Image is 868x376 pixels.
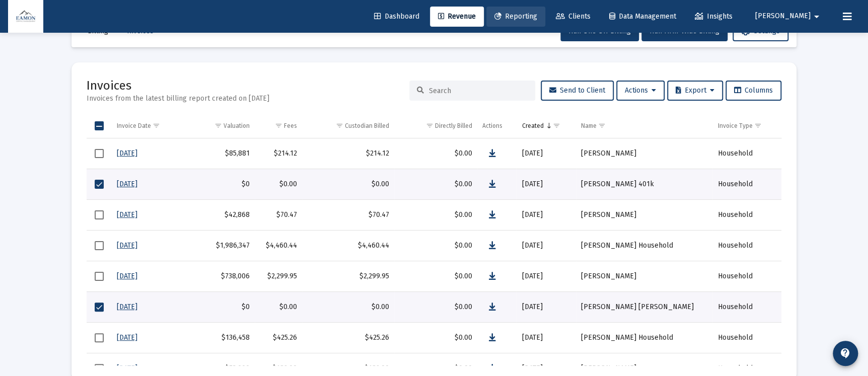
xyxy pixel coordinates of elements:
[87,78,269,94] h2: Invoices
[189,230,255,261] td: $1,986,347
[430,7,484,27] a: Revenue
[307,148,389,159] div: $214.12
[581,122,597,130] div: Name
[117,149,137,158] a: [DATE]
[811,7,823,27] mat-icon: arrow_drop_down
[676,86,714,95] span: Export
[117,333,137,342] a: [DATE]
[695,12,733,21] span: Insights
[95,272,104,281] div: Select row
[486,7,545,27] a: Reporting
[517,261,576,291] td: [DATE]
[336,122,343,129] span: Show filter options for column 'Custodian Billed'
[95,364,104,373] div: Select row
[581,302,707,312] div: [PERSON_NAME] [PERSON_NAME]
[374,12,419,21] span: Dashboard
[734,86,773,95] span: Columns
[517,291,576,322] td: [DATE]
[87,94,269,104] div: Invoices from the latest billing report created on [DATE]
[260,363,297,373] div: $182.00
[95,241,104,250] div: Select row
[754,122,761,129] span: Show filter options for column 'Invoice Type'
[598,122,606,129] span: Show filter options for column 'Name'
[601,7,684,27] a: Data Management
[743,6,835,26] button: [PERSON_NAME]
[667,81,723,101] button: Export
[435,122,472,130] div: Directly Billed
[541,81,614,101] button: Send to Client
[712,199,781,230] td: Household
[552,122,560,129] span: Show filter options for column 'Created'
[717,122,752,130] div: Invoice Type
[189,138,255,169] td: $85,881
[260,333,297,343] div: $425.26
[95,180,104,189] div: Select row
[260,148,297,159] div: $214.12
[95,149,104,158] div: Select row
[394,291,477,322] td: $0.00
[284,122,297,130] div: Fees
[625,86,656,95] span: Actions
[394,199,477,230] td: $0.00
[548,7,599,27] a: Clients
[307,302,389,312] div: $0.00
[581,333,707,343] div: [PERSON_NAME] Household
[712,322,781,353] td: Household
[95,333,104,342] div: Select row
[712,138,781,169] td: Household
[522,122,543,130] div: Created
[394,230,477,261] td: $0.00
[839,347,851,359] mat-icon: contact_support
[494,12,537,21] span: Reporting
[117,241,137,250] a: [DATE]
[755,12,811,21] span: [PERSON_NAME]
[16,7,36,27] img: Dashboard
[153,122,160,129] span: Show filter options for column 'Invoice Date'
[616,81,665,101] button: Actions
[189,199,255,230] td: $42,868
[581,179,707,189] div: [PERSON_NAME] 401k
[429,87,528,95] input: Search
[112,114,189,138] td: Column Invoice Date
[117,303,137,311] a: [DATE]
[95,303,104,312] div: Select row
[117,272,137,280] a: [DATE]
[517,230,576,261] td: [DATE]
[117,180,137,188] a: [DATE]
[741,27,780,35] span: Settings
[394,114,477,138] td: Column Directly Billed
[189,261,255,291] td: $738,006
[517,199,576,230] td: [DATE]
[581,363,707,373] div: [PERSON_NAME]
[609,12,676,21] span: Data Management
[189,291,255,322] td: $0
[214,122,222,129] span: Show filter options for column 'Valuation'
[726,81,781,101] button: Columns
[394,169,477,199] td: $0.00
[189,169,255,199] td: $0
[255,114,302,138] td: Column Fees
[307,241,389,251] div: $4,460.44
[549,86,605,95] span: Send to Client
[307,363,389,373] div: $182.00
[712,261,781,291] td: Household
[426,122,433,129] span: Show filter options for column 'Directly Billed'
[345,122,389,130] div: Custodian Billed
[394,261,477,291] td: $0.00
[517,138,576,169] td: [DATE]
[189,114,255,138] td: Column Valuation
[260,241,297,251] div: $4,460.44
[687,7,741,27] a: Insights
[260,302,297,312] div: $0.00
[394,322,477,353] td: $0.00
[95,121,104,130] div: Select all
[260,179,297,189] div: $0.00
[275,122,282,129] span: Show filter options for column 'Fees'
[517,114,576,138] td: Column Created
[712,169,781,199] td: Household
[477,114,517,138] td: Column Actions
[302,114,394,138] td: Column Custodian Billed
[117,210,137,219] a: [DATE]
[394,138,477,169] td: $0.00
[581,271,707,281] div: [PERSON_NAME]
